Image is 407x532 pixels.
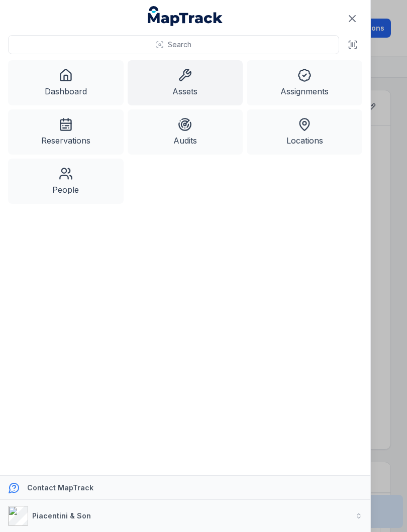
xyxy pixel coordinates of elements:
[342,8,363,29] button: Close navigation
[148,6,223,26] a: MapTrack
[247,109,362,155] a: Locations
[128,109,243,155] a: Audits
[247,60,362,105] a: Assignments
[128,60,243,105] a: Assets
[8,109,124,155] a: Reservations
[168,40,191,50] span: Search
[32,511,91,520] strong: Piacentini & Son
[8,159,124,204] a: People
[27,483,93,492] strong: Contact MapTrack
[8,35,339,54] button: Search
[8,60,124,105] a: Dashboard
